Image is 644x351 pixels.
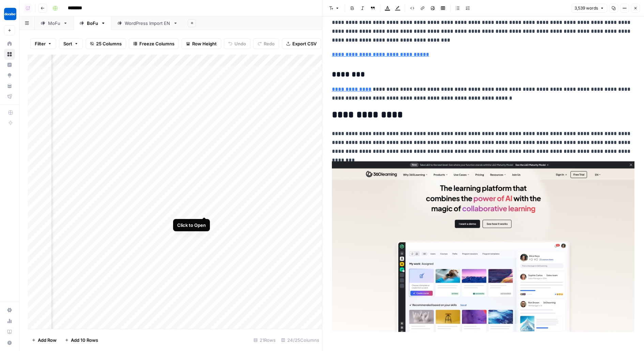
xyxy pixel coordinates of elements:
[35,40,46,47] span: Filter
[192,40,217,47] span: Row Height
[177,222,206,229] div: Click to Open
[139,40,174,47] span: Freeze Columns
[4,5,15,23] button: Workspace: Docebo
[4,326,15,337] a: Learning Hub
[71,337,98,343] span: Add 10 Rows
[74,16,111,30] a: BoFu
[87,20,98,27] div: BoFu
[4,59,15,70] a: Insights
[4,81,15,91] a: Your Data
[59,38,83,49] button: Sort
[264,40,275,47] span: Redo
[4,49,15,60] a: Browse
[125,20,170,27] div: WordPress Import EN
[234,40,246,47] span: Undo
[48,20,60,27] div: MoFu
[182,38,221,49] button: Row Height
[4,70,15,81] a: Opportunities
[292,40,317,47] span: Export CSV
[4,8,16,20] img: Docebo Logo
[61,335,102,346] button: Add 10 Rows
[4,305,15,316] a: Settings
[129,38,179,49] button: Freeze Columns
[4,38,15,49] a: Home
[111,16,184,30] a: WordPress Import EN
[35,16,74,30] a: MoFu
[571,4,607,13] button: 3,539 words
[86,38,126,49] button: 25 Columns
[4,337,15,348] button: Help + Support
[224,38,250,49] button: Undo
[574,5,598,11] span: 3,539 words
[30,38,56,49] button: Filter
[251,335,278,346] div: 21 Rows
[253,38,279,49] button: Redo
[63,40,72,47] span: Sort
[28,335,61,346] button: Add Row
[38,337,57,343] span: Add Row
[4,91,15,102] a: Flightpath
[282,38,321,49] button: Export CSV
[96,40,122,47] span: 25 Columns
[4,316,15,326] a: Usage
[278,335,322,346] div: 24/25 Columns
